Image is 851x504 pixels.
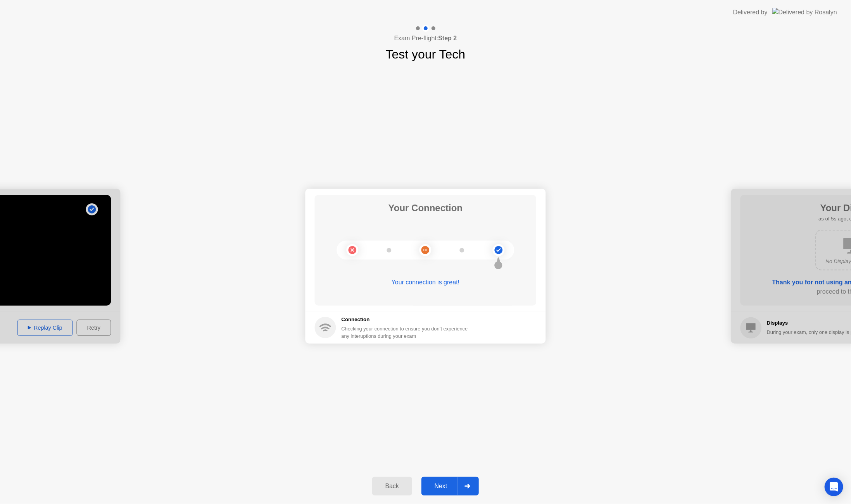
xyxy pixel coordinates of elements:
div: Delivered by [733,8,768,17]
b: Step 2 [438,35,457,41]
h4: Exam Pre-flight: [394,34,457,43]
div: Back [375,483,410,490]
div: Open Intercom Messenger [825,478,843,496]
button: Back [372,477,412,495]
div: Checking your connection to ensure you don’t experience any interuptions during your exam [342,325,473,340]
button: Next [421,477,479,495]
div: Your connection is great! [315,278,537,287]
div: Next [424,483,458,490]
h1: Your Connection [388,201,463,215]
h5: Connection [342,316,473,323]
h1: Test your Tech [386,45,466,64]
img: Delivered by Rosalyn [772,8,837,17]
